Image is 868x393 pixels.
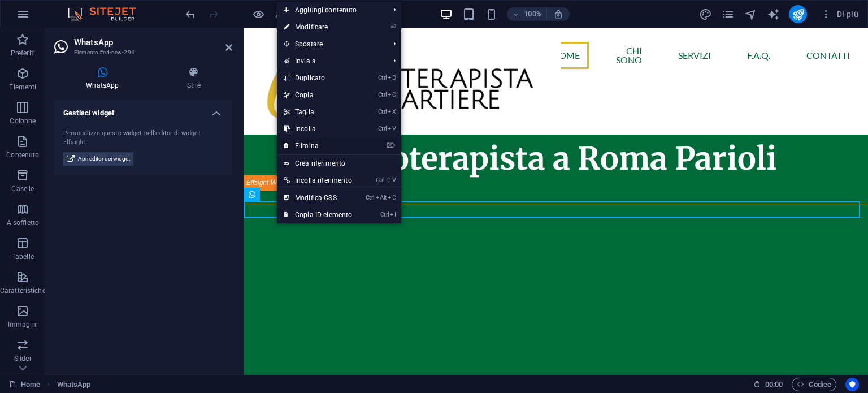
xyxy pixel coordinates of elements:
a: CtrlCCopia [277,87,359,103]
button: reload [274,7,288,21]
img: Editor Logo [65,7,150,21]
i: ⇧ [386,176,391,184]
i: Ctrl [378,125,387,132]
p: Elementi [9,83,36,92]
h2: WhatsApp [74,37,232,47]
a: CtrlVIncolla [277,120,359,137]
h4: Stile [155,67,232,90]
a: CtrlICopia ID elemento [277,206,359,223]
p: A soffietto [7,218,39,227]
button: Usercentrics [845,378,859,391]
i: Alt [376,194,387,201]
i: Pubblica [792,8,805,21]
i: ⏎ [390,23,396,31]
i: V [392,176,396,184]
span: : [773,380,775,388]
button: design [698,7,712,21]
span: Fai clic per selezionare. Doppio clic per modificare [57,378,91,391]
i: Design (Ctrl+Alt+Y) [699,8,712,21]
button: Clicca qui per lasciare la modalità di anteprima e continuare la modifica [251,7,265,21]
button: publish [789,5,807,23]
p: Immagini [8,320,38,329]
i: AI Writer [767,8,780,21]
button: Codice [792,378,836,391]
button: undo [184,7,197,21]
i: C [388,91,396,98]
p: Preferiti [11,49,35,58]
p: Colonne [10,116,36,126]
span: Aggiungi contenuto [277,2,384,19]
i: Ricarica la pagina [275,8,288,21]
button: text_generator [766,7,780,21]
span: Codice [797,378,831,391]
i: ⌦ [387,142,396,149]
button: Di più [816,5,863,23]
div: Personalizza questo widget nell'editor di widget Elfsight. [63,129,223,148]
p: Contenuto [6,150,39,159]
i: C [388,194,396,201]
i: Navigatore [744,8,757,21]
a: ⏎Modificare [277,19,359,36]
span: 00 00 [765,378,783,391]
button: navigator [744,7,757,21]
p: Caselle [11,184,34,193]
i: Annulla: Aggiungi elemento (Ctrl+Z) [184,8,197,21]
h6: 100% [524,7,542,21]
span: Di più [821,8,858,20]
a: Crea riferimento [277,155,401,172]
i: Pagine (Ctrl+Alt+S) [722,8,735,21]
p: Tabelle [12,252,34,261]
a: Ctrl⇧VIncolla riferimento [277,172,359,189]
i: X [388,108,396,115]
i: V [388,125,396,132]
button: Apri editor dei widget [63,152,133,166]
i: I [390,211,396,218]
h3: Elemento #ed-new-294 [74,47,210,58]
p: Slider [14,354,32,363]
h4: WhatsApp [54,67,155,90]
button: 100% [507,7,547,21]
nav: breadcrumb [57,378,91,391]
span: Apri editor dei widget [78,152,130,166]
span: Spostare [277,36,384,53]
i: Ctrl [366,194,375,201]
i: Ctrl [376,176,385,184]
a: CtrlXTaglia [277,103,359,120]
a: CtrlAltCModifica CSS [277,189,359,206]
i: D [388,74,396,81]
a: Fai clic per annullare la selezione. Doppio clic per aprire le pagine [9,378,40,391]
i: Ctrl [378,108,387,115]
i: Quando ridimensioni, regola automaticamente il livello di zoom in modo che corrisponda al disposi... [553,9,563,19]
h6: Tempo sessione [753,378,783,391]
i: Ctrl [378,74,387,81]
button: pages [721,7,735,21]
a: ⌦Elimina [277,137,359,154]
i: Ctrl [378,91,387,98]
h4: Gestisci widget [54,100,232,120]
i: Ctrl [380,211,389,218]
a: Invia a [277,53,384,70]
a: CtrlDDuplicato [277,70,359,87]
